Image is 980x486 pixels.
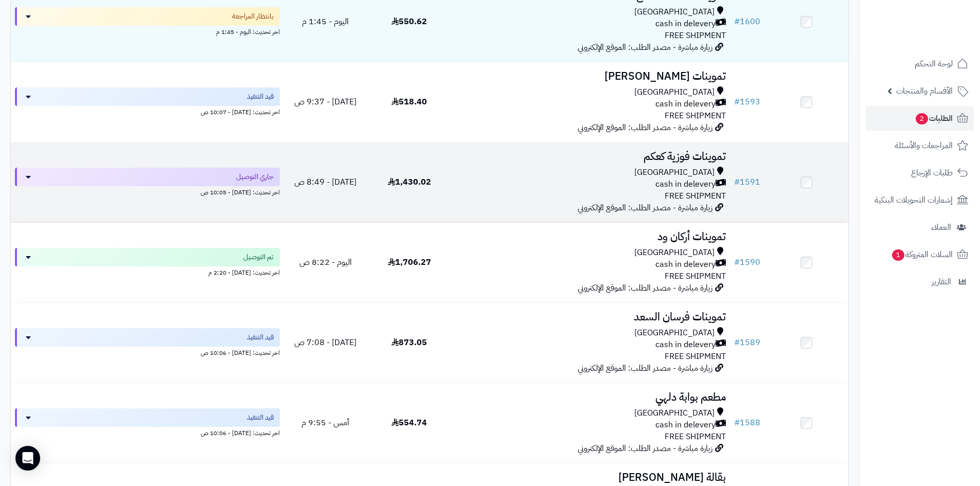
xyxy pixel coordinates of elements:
[15,186,280,197] div: اخر تحديث: [DATE] - 10:05 ص
[915,57,953,71] span: لوحة التحكم
[15,446,40,471] div: Open Intercom Messenger
[455,391,726,403] h3: مطعم بوابة دلهي
[15,427,280,438] div: اخر تحديث: [DATE] - 10:06 ص
[578,121,712,134] span: زيارة مباشرة - مصدر الطلب: الموقع الإلكتروني
[891,247,953,262] span: السلات المتروكة
[634,327,715,339] span: [GEOGRAPHIC_DATA]
[866,133,974,158] a: المراجعات والأسئلة
[578,442,712,455] span: زيارة مباشرة - مصدر الطلب: الموقع الإلكتروني
[232,11,274,22] span: بانتظار المراجعة
[15,266,280,277] div: اخر تحديث: [DATE] - 2:20 م
[301,417,349,429] span: أمس - 9:55 م
[932,275,951,289] span: التقارير
[455,70,726,82] h3: تموينات [PERSON_NAME]
[875,193,953,207] span: إشعارات التحويلات البنكية
[294,96,357,108] span: [DATE] - 9:37 ص
[391,417,427,429] span: 554.74
[247,92,274,102] span: قيد التنفيذ
[734,256,740,268] span: #
[294,176,357,188] span: [DATE] - 8:49 ص
[299,256,352,268] span: اليوم - 8:22 ص
[15,106,280,117] div: اخر تحديث: [DATE] - 10:07 ص
[655,339,716,351] span: cash in delevery
[734,15,740,28] span: #
[15,347,280,357] div: اخر تحديث: [DATE] - 10:06 ص
[911,166,953,180] span: طلبات الإرجاع
[243,252,274,262] span: تم التوصيل
[866,188,974,212] a: إشعارات التحويلات البنكية
[391,15,427,28] span: 550.62
[866,269,974,294] a: التقارير
[916,113,928,124] span: 2
[294,336,357,349] span: [DATE] - 7:08 ص
[734,176,760,188] a: #1591
[866,106,974,131] a: الطلبات2
[634,6,715,18] span: [GEOGRAPHIC_DATA]
[734,417,760,429] a: #1588
[910,29,970,50] img: logo-2.png
[866,51,974,76] a: لوحة التحكم
[455,472,726,483] h3: بقالة [PERSON_NAME]
[734,336,740,349] span: #
[866,160,974,185] a: طلبات الإرجاع
[302,15,349,28] span: اليوم - 1:45 م
[665,190,726,202] span: FREE SHIPMENT
[734,176,740,188] span: #
[391,96,427,108] span: 518.40
[895,138,953,153] span: المراجعات والأسئلة
[247,332,274,343] span: قيد التنفيذ
[655,259,716,271] span: cash in delevery
[655,178,716,190] span: cash in delevery
[655,419,716,431] span: cash in delevery
[634,86,715,98] span: [GEOGRAPHIC_DATA]
[896,84,953,98] span: الأقسام والمنتجات
[734,96,760,108] a: #1593
[734,336,760,349] a: #1589
[892,249,904,261] span: 1
[455,151,726,163] h3: تموينات فوزية كعكم
[391,336,427,349] span: 873.05
[455,311,726,323] h3: تموينات فرسان السعد
[866,242,974,267] a: السلات المتروكة1
[455,231,726,243] h3: تموينات أركان ود
[634,167,715,178] span: [GEOGRAPHIC_DATA]
[578,202,712,214] span: زيارة مباشرة - مصدر الطلب: الموقع الإلكتروني
[388,176,431,188] span: 1,430.02
[388,256,431,268] span: 1,706.27
[655,98,716,110] span: cash in delevery
[734,417,740,429] span: #
[15,26,280,37] div: اخر تحديث: اليوم - 1:45 م
[578,362,712,374] span: زيارة مباشرة - مصدر الطلب: الموقع الإلكتروني
[734,96,740,108] span: #
[247,412,274,423] span: قيد التنفيذ
[866,215,974,240] a: العملاء
[578,41,712,53] span: زيارة مباشرة - مصدر الطلب: الموقع الإلكتروني
[665,270,726,282] span: FREE SHIPMENT
[236,172,274,182] span: جاري التوصيل
[734,15,760,28] a: #1600
[915,111,953,125] span: الطلبات
[634,247,715,259] span: [GEOGRAPHIC_DATA]
[578,282,712,294] span: زيارة مباشرة - مصدر الطلب: الموقع الإلكتروني
[634,407,715,419] span: [GEOGRAPHIC_DATA]
[665,350,726,363] span: FREE SHIPMENT
[655,18,716,30] span: cash in delevery
[734,256,760,268] a: #1590
[665,430,726,443] span: FREE SHIPMENT
[665,110,726,122] span: FREE SHIPMENT
[931,220,951,235] span: العملاء
[665,29,726,42] span: FREE SHIPMENT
